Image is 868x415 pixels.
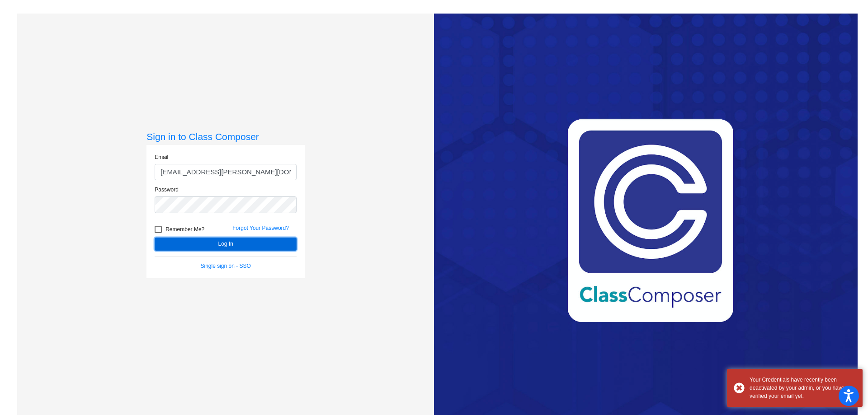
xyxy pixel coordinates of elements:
span: Remember Me? [165,224,204,235]
div: Your Credentials have recently been deactivated by your admin, or you haven’t verified your email... [750,376,856,400]
a: Forgot Your Password? [232,225,289,231]
h3: Sign in to Class Composer [146,131,305,142]
label: Email [155,153,168,161]
a: Single sign on - SSO [201,263,251,269]
button: Log In [155,238,297,251]
label: Password [155,186,179,194]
